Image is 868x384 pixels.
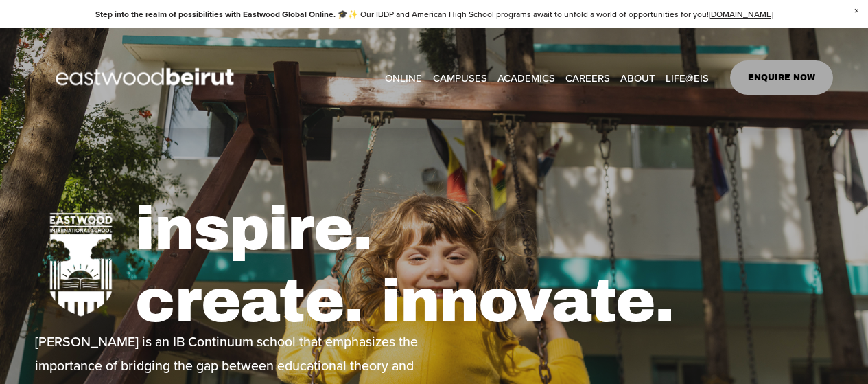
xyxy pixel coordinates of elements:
[433,69,487,87] span: CAMPUSES
[666,69,709,87] span: LIFE@EIS
[666,67,709,88] a: folder dropdown
[565,67,610,88] a: CAREERS
[433,67,487,88] a: folder dropdown
[35,43,259,113] img: EastwoodIS Global Site
[709,8,773,20] a: [DOMAIN_NAME]
[620,69,655,87] span: ABOUT
[135,193,833,338] h1: inspire. create. innovate.
[730,60,834,95] a: ENQUIRE NOW
[620,67,655,88] a: folder dropdown
[385,67,422,88] a: ONLINE
[497,67,555,88] a: folder dropdown
[497,69,555,87] span: ACADEMICS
